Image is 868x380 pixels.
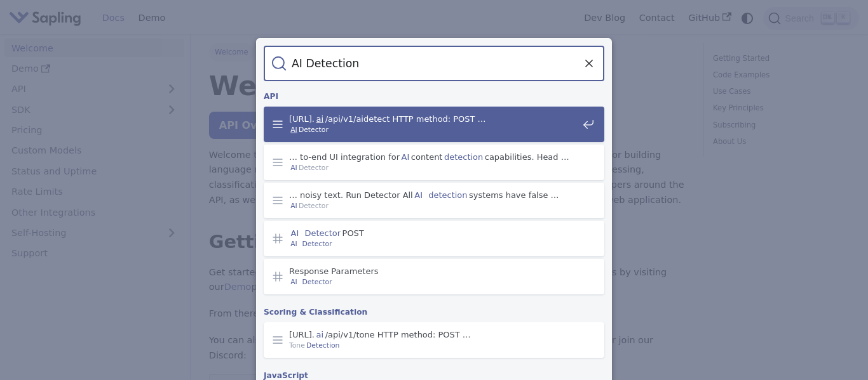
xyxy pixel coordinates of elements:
mark: AI [289,200,299,211]
a: … to-end UI integration forAIcontentdetectioncapabilities. Head …AIDetector [264,145,604,180]
mark: detection [442,150,484,163]
span: … to-end UI integration for content capabilities. Head … [289,152,578,162]
span: [URL]. /api/v1/aidetect HTTP method: POST … [289,114,578,124]
a: [URL].ai/api/v1/tone HTTP method: POST …ToneDetection [264,322,604,358]
span: Response Parameters​ [289,266,578,277]
span: Detector [289,200,578,211]
input: Search docs [287,46,581,81]
mark: AI [400,150,411,163]
mark: ai [315,328,325,341]
a: [URL].ai/api/v1/aidetect HTTP method: POST …AIDetector [264,107,604,142]
mark: AI [289,277,299,287]
mark: Detection [305,340,341,351]
mark: AI [289,124,299,135]
a: … noisy text. Run Detector AllAI detectionsystems have false …AIDetector [264,183,604,218]
mark: AI [289,226,301,239]
mark: Detector [301,239,333,249]
span: POST​ [289,228,578,239]
mark: AI [289,162,299,173]
mark: Detector [301,277,333,287]
mark: Detector [303,226,342,239]
span: Detector [289,124,578,135]
div: Scoring & Classification [261,297,607,322]
mark: AI [413,188,424,201]
mark: ai [315,112,325,125]
mark: AI [289,239,299,249]
mark: detection [427,188,469,201]
span: Tone [289,340,578,351]
span: [URL]. /api/v1/tone HTTP method: POST … [289,329,578,340]
div: API [261,81,607,107]
span: Detector [289,162,578,173]
span: … noisy text. Run Detector All systems have false … [289,190,578,200]
a: Response Parameters​AI Detector [264,259,604,294]
a: AI DetectorPOST​AI Detector [264,221,604,256]
button: Clear the query [581,56,597,71]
